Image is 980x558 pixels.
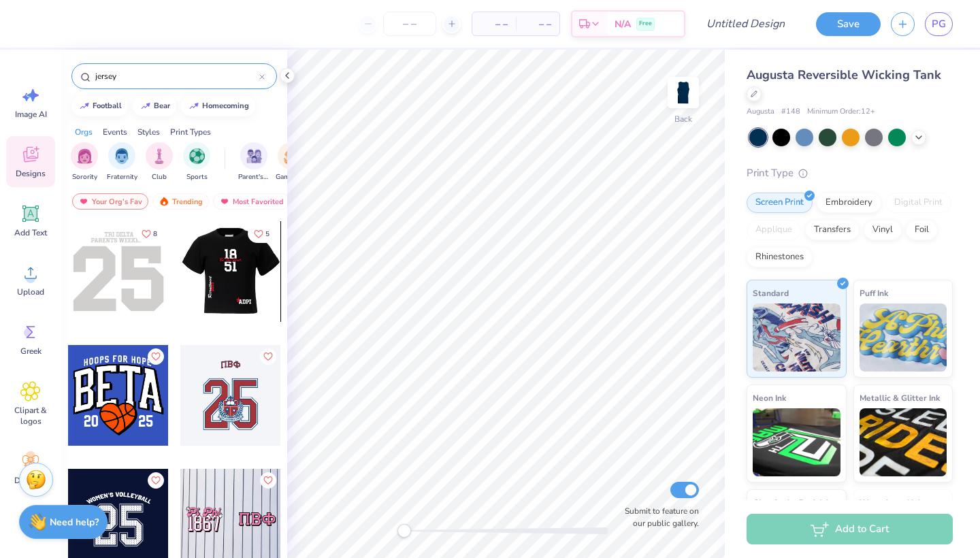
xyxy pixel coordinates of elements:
[816,12,881,36] button: Save
[140,102,151,110] img: trend_line.gif
[860,303,947,372] img: Puff Ink
[79,102,90,110] img: trend_line.gif
[932,16,946,32] span: PG
[14,475,47,486] span: Decorate
[148,348,164,365] button: Like
[148,472,164,489] button: Like
[152,172,167,182] span: Club
[189,148,205,164] img: Sports Image
[807,106,875,118] span: Minimum Order: 12 +
[817,193,881,213] div: Embroidery
[146,142,173,182] div: filter for Club
[480,17,508,31] span: – –
[107,142,137,182] div: filter for Fraternity
[238,142,269,182] button: filter button
[696,10,796,37] input: Untitled Design
[133,96,176,116] button: bear
[860,286,888,300] span: Puff Ink
[77,148,93,164] img: Sorority Image
[670,79,697,106] img: Back
[524,17,551,31] span: – –
[805,220,860,240] div: Transfers
[864,220,902,240] div: Vinyl
[50,516,99,529] strong: Need help?
[78,197,89,206] img: most_fav.gif
[276,172,307,182] span: Game Day
[213,193,290,210] div: Most Favorited
[94,69,259,83] input: Try "Alpha"
[181,96,255,116] button: homecoming
[170,126,211,138] div: Print Types
[17,286,44,297] span: Upload
[72,172,97,182] span: Sorority
[925,12,953,36] a: PG
[860,495,922,510] span: Water based Ink
[753,391,786,405] span: Neon Ink
[238,142,269,182] div: filter for Parent's Weekend
[260,472,276,489] button: Like
[16,168,46,179] span: Designs
[71,96,128,116] button: football
[747,247,813,267] div: Rhinestones
[248,225,276,243] button: Like
[747,220,801,240] div: Applique
[72,193,148,210] div: Your Org's Fav
[154,102,170,110] div: bear
[202,102,249,110] div: homecoming
[93,102,122,110] div: football
[284,148,299,164] img: Game Day Image
[107,172,137,182] span: Fraternity
[219,197,230,206] img: most_fav.gif
[781,106,800,118] span: # 148
[246,148,262,164] img: Parent's Weekend Image
[71,142,98,182] button: filter button
[146,142,173,182] button: filter button
[183,142,210,182] div: filter for Sports
[238,172,269,182] span: Parent's Weekend
[615,17,631,31] span: N/A
[639,19,652,29] span: Free
[674,113,692,125] div: Back
[747,67,941,83] span: Augusta Reversible Wicking Tank
[15,109,47,120] span: Image AI
[14,227,47,238] span: Add Text
[276,142,307,182] button: filter button
[860,408,947,476] img: Metallic & Glitter Ink
[152,193,209,210] div: Trending
[8,405,53,427] span: Clipart & logos
[137,126,160,138] div: Styles
[617,505,699,529] label: Submit to feature on our public gallery.
[747,165,953,181] div: Print Type
[153,231,157,237] span: 8
[71,142,98,182] div: filter for Sorority
[152,148,167,164] img: Club Image
[906,220,938,240] div: Foil
[753,408,840,476] img: Neon Ink
[747,106,774,118] span: Augusta
[753,495,830,510] span: Glow in the Dark Ink
[860,391,940,405] span: Metallic & Glitter Ink
[75,126,93,138] div: Orgs
[753,303,840,372] img: Standard
[397,524,411,538] div: Accessibility label
[107,142,137,182] button: filter button
[265,231,269,237] span: 5
[103,126,127,138] div: Events
[753,286,789,300] span: Standard
[114,148,129,164] img: Fraternity Image
[747,193,813,213] div: Screen Print
[260,348,276,365] button: Like
[186,172,208,182] span: Sports
[885,193,951,213] div: Digital Print
[189,102,199,110] img: trend_line.gif
[276,142,307,182] div: filter for Game Day
[183,142,210,182] button: filter button
[135,225,163,243] button: Like
[383,12,436,36] input: – –
[159,197,169,206] img: trending.gif
[20,346,42,357] span: Greek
